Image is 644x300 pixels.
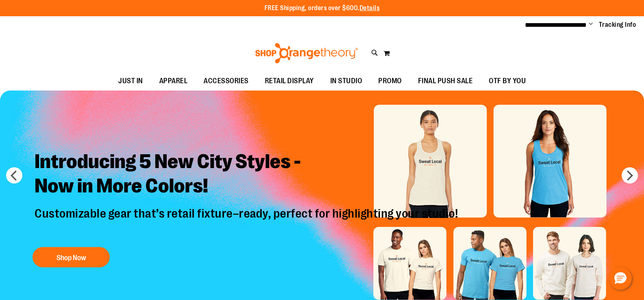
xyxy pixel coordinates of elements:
[622,167,638,183] button: next
[151,72,196,91] a: APPAREL
[204,72,249,90] span: ACCESSORIES
[110,72,151,91] a: JUST IN
[254,43,359,63] img: Shop Orangetheory
[330,72,362,90] span: IN STUDIO
[599,20,636,29] a: Tracking Info
[28,206,466,239] p: Customizable gear that’s retail fixture–ready, perfect for highlighting your studio!
[370,72,410,91] a: PROMO
[159,72,188,90] span: APPAREL
[489,72,526,90] span: OTF BY YOU
[481,72,534,91] a: OTF BY YOU
[28,143,466,272] a: Introducing 5 New City Styles -Now in More Colors! Customizable gear that’s retail fixture–ready,...
[257,72,322,91] a: RETAIL DISPLAY
[195,72,257,91] a: ACCESSORIES
[118,72,143,90] span: JUST IN
[360,4,380,12] a: Details
[322,72,371,91] a: IN STUDIO
[609,267,632,290] button: Hello, have a question? Let’s chat.
[589,21,593,29] button: Account menu
[28,143,466,206] h2: Introducing 5 New City Styles - Now in More Colors!
[378,72,402,90] span: PROMO
[265,72,314,90] span: RETAIL DISPLAY
[33,247,110,268] button: Shop Now
[265,4,380,13] p: FREE Shipping, orders over $600.
[410,72,481,91] a: FINAL PUSH SALE
[418,72,473,90] span: FINAL PUSH SALE
[6,167,22,183] button: prev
